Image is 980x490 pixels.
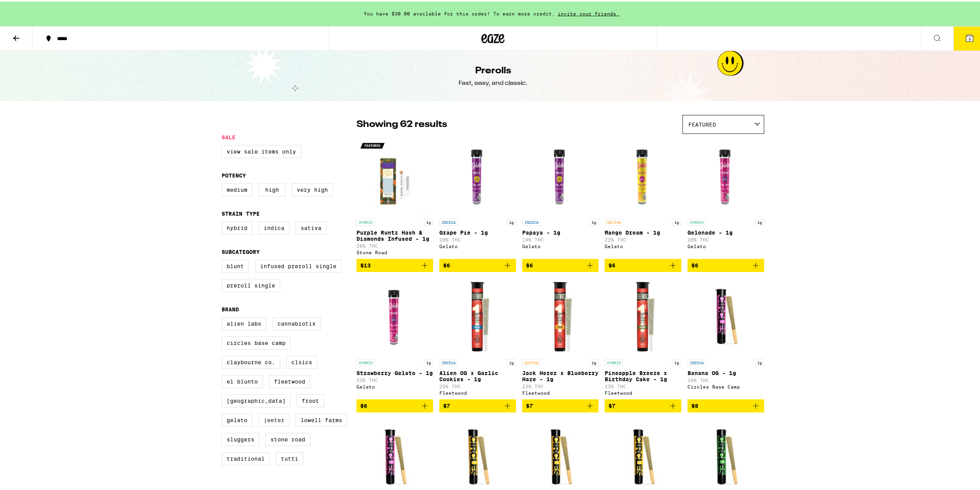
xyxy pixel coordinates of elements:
button: Add to bag [439,398,516,411]
img: Gelato - Gelonade - 1g [688,136,764,213]
p: Pineapple Breeze x Birthday Cake - 1g [605,368,681,381]
div: Fast, easy, and classic. [459,78,528,86]
p: Banana OG - 1g [688,368,764,375]
label: Very High [292,182,333,195]
p: 24% THC [688,376,764,381]
label: Claybourne Co. [222,354,280,367]
p: 25% THC [439,382,516,387]
img: Gelato - Grape Pie - 1g [439,136,516,213]
p: Showing 62 results [356,117,447,130]
a: Open page for Banana OG - 1g from Circles Base Camp [688,277,764,398]
p: Mango Dream - 1g [605,228,681,234]
a: Open page for Mango Dream - 1g from Gelato [605,136,681,257]
span: $7 [609,401,615,407]
a: Open page for Grape Pie - 1g from Gelato [439,136,516,257]
span: $7 [526,401,533,407]
button: Add to bag [522,398,599,411]
label: Lowell Farms [296,412,347,425]
button: Add to bag [605,257,681,270]
label: Fleetwood [269,373,310,387]
a: Open page for Purple Runtz Hash & Diamonds Infused - 1g from Stone Road [356,136,433,257]
a: Open page for Papaya - 1g from Gelato [522,136,599,257]
p: Papaya - 1g [522,228,599,234]
button: Add to bag [356,257,433,270]
a: Open page for Strawberry Gelato - 1g from Gelato [356,277,433,398]
label: Froot [297,393,324,406]
div: Circles Base Camp [688,383,764,388]
p: Jack Herer x Blueberry Haze - 1g [522,368,599,381]
h1: Prerolls [475,63,511,76]
img: Circles Base Camp - Banana OG - 1g [688,277,764,354]
label: Traditional [222,451,270,464]
a: Open page for Alien OG x Garlic Cookies - 1g from Fleetwood [439,277,516,398]
div: Gelato [605,242,681,247]
span: $7 [443,401,450,407]
span: $6 [360,401,367,407]
p: 1g [672,217,681,224]
span: $13 [360,261,371,267]
label: Indica [259,220,289,233]
label: [GEOGRAPHIC_DATA] [222,393,291,406]
p: HYBRID [688,217,706,224]
a: Open page for Pineapple Breeze x Birthday Cake - 1g from Fleetwood [605,277,681,398]
p: Grape Pie - 1g [439,228,516,234]
p: 23% THC [522,382,599,387]
legend: Sale [222,133,235,139]
img: Gelato - Strawberry Gelato - 1g [356,277,433,354]
label: Stone Road [266,431,310,444]
div: Gelato [439,242,516,247]
p: HYBRID [605,358,623,365]
span: $6 [691,261,698,267]
p: 23% THC [356,376,433,381]
img: Gelato - Papaya - 1g [522,136,599,213]
p: 20% THC [439,236,516,241]
img: Gelato - Mango Dream - 1g [605,136,681,213]
p: 1g [507,358,516,365]
span: $6 [443,261,450,267]
p: INDICA [522,217,541,224]
img: Fleetwood - Pineapple Breeze x Birthday Cake - 1g [605,277,681,354]
label: El Blunto [222,373,263,387]
p: INDICA [688,358,706,365]
p: 1g [424,217,433,224]
img: Stone Road - Purple Runtz Hash & Diamonds Infused - 1g [356,136,433,213]
button: Add to bag [356,398,433,411]
p: INDICA [439,217,458,224]
p: 1g [424,358,433,365]
p: Alien OG x Garlic Cookies - 1g [439,368,516,381]
label: High [259,182,286,195]
p: Strawberry Gelato - 1g [356,368,433,375]
label: Sativa [296,220,326,233]
button: Add to bag [605,398,681,411]
legend: Strain Type [222,209,260,215]
label: CLSICS [286,354,317,367]
p: Gelonade - 1g [688,228,764,234]
label: View Sale Items Only [222,144,301,157]
p: 22% THC [605,236,681,241]
p: 26% THC [356,242,433,247]
label: Cannabiotix [272,316,321,329]
span: 3 [968,35,971,40]
label: Hybrid [222,220,252,233]
p: SATIVA [605,217,623,224]
label: Sluggers [222,431,259,444]
legend: Subcategory [222,247,260,253]
label: Preroll Single [222,277,280,291]
div: Fleetwood [522,389,599,394]
div: Gelato [356,383,433,388]
button: Add to bag [688,398,764,411]
button: Add to bag [522,257,599,270]
button: Add to bag [688,257,764,270]
legend: Potency [222,171,246,177]
span: Hi. Need any help? [5,5,55,12]
p: 23% THC [605,382,681,387]
p: 19% THC [522,236,599,241]
legend: Brand [222,305,239,311]
div: Gelato [688,242,764,247]
img: Fleetwood - Alien OG x Garlic Cookies - 1g [439,277,516,354]
p: 1g [589,217,598,224]
img: Fleetwood - Jack Herer x Blueberry Haze - 1g [522,277,599,354]
p: SATIVA [522,358,541,365]
p: 1g [589,358,598,365]
label: Blunt [222,258,249,271]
